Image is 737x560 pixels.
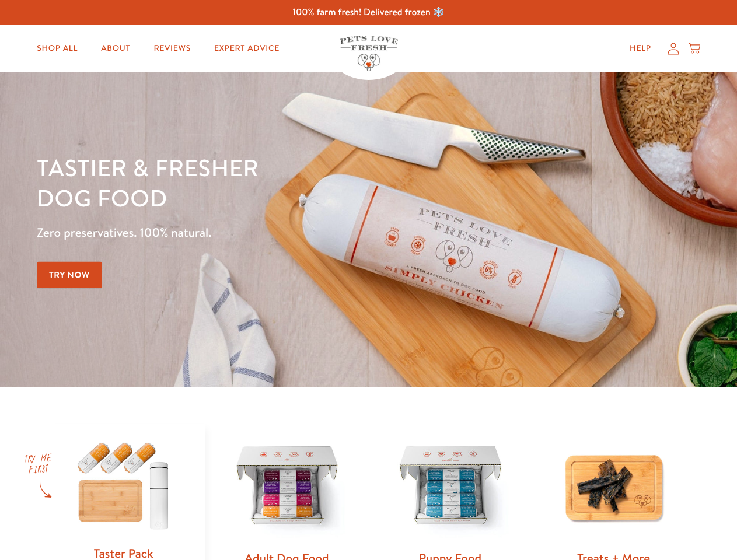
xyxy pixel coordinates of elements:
a: About [92,37,139,60]
a: Expert Advice [205,37,289,60]
a: Reviews [144,37,200,60]
p: Zero preservatives. 100% natural. [37,222,479,243]
h1: Tastier & fresher dog food [37,152,479,213]
a: Help [620,37,661,60]
a: Shop All [27,37,87,60]
img: Pets Love Fresh [340,36,398,71]
a: Try Now [37,262,102,288]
